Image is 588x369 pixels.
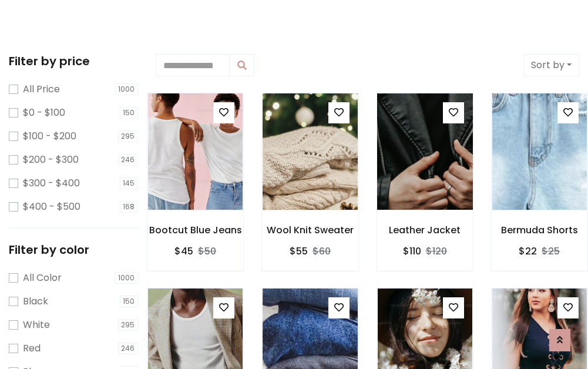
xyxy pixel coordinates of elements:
h6: Wool Knit Sweater [262,224,358,236]
label: Red [23,341,41,355]
span: 246 [118,343,139,354]
h5: Filter by price [9,54,138,68]
label: All Price [23,82,60,96]
h6: $22 [519,246,537,257]
span: 246 [118,154,139,166]
h5: Filter by color [9,243,138,257]
span: 295 [118,130,139,142]
label: $300 - $400 [23,176,80,190]
span: 1000 [115,83,139,95]
del: $120 [426,244,447,258]
h6: $55 [290,246,308,257]
h6: Bermuda Shorts [492,224,587,236]
span: 295 [118,319,139,331]
del: $60 [313,244,331,258]
span: 168 [120,201,139,213]
span: 1000 [115,272,139,284]
h6: Bootcut Blue Jeans [147,224,243,236]
h6: $45 [174,246,193,257]
label: Black [23,294,48,308]
label: White [23,318,50,332]
h6: $110 [403,246,421,257]
span: 150 [120,107,139,119]
button: Sort by [523,54,579,76]
label: $400 - $500 [23,200,80,214]
label: $100 - $200 [23,129,76,143]
label: $200 - $300 [23,153,79,167]
del: $50 [198,244,216,258]
span: 145 [120,177,139,189]
span: 150 [120,296,139,307]
del: $25 [542,244,560,258]
label: All Color [23,271,62,285]
h6: Leather Jacket [377,224,473,236]
label: $0 - $100 [23,106,65,120]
